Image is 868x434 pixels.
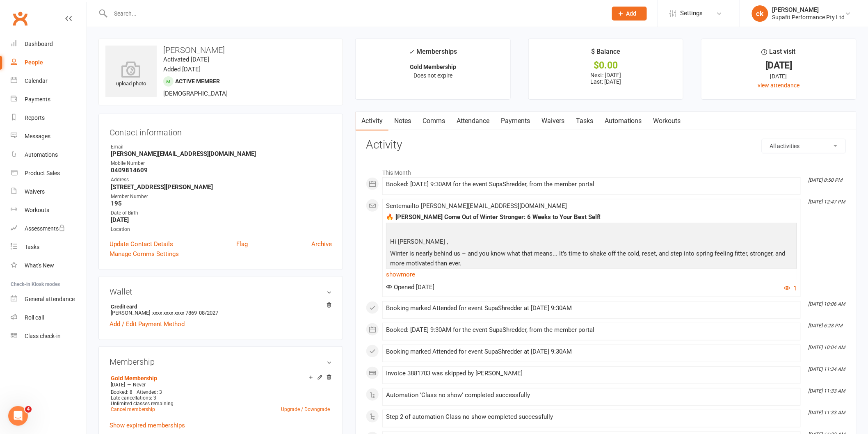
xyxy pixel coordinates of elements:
[110,239,173,249] a: Update Contact Details
[108,8,601,19] input: Search...
[386,181,797,188] div: Booked: [DATE] 9:30AM for the event SupaShredder, from the member portal
[25,296,75,302] div: General attendance
[495,112,536,130] a: Payments
[752,5,768,22] div: ck
[570,112,599,130] a: Tasks
[386,413,797,420] div: Step 2 of automation Class no show completed successfully
[25,207,49,213] div: Workouts
[111,209,332,217] div: Date of Birth
[386,348,797,355] div: Booking marked Attended for event SupaShredder at [DATE] 9:30AM
[111,183,332,191] strong: [STREET_ADDRESS][PERSON_NAME]
[386,269,797,280] a: show more
[25,262,54,269] div: What's New
[417,112,451,130] a: Comms
[366,139,846,151] h3: Activity
[110,422,185,429] a: Show expired memberships
[536,72,676,85] p: Next: [DATE] Last: [DATE]
[25,78,48,84] div: Calendar
[111,304,328,310] strong: Credit card
[809,177,843,183] i: [DATE] 8:50 PM
[137,389,162,395] span: Attended: 3
[111,143,332,151] div: Email
[11,90,87,109] a: Payments
[386,214,797,221] div: 🔥 [PERSON_NAME] Come Out of Winter Stronger: 6 Weeks to Your Best Self!
[8,406,28,426] iframe: Intercom live chat
[11,308,87,327] a: Roll call
[599,112,648,130] a: Automations
[10,8,30,29] a: Clubworx
[784,283,797,293] button: 1
[110,302,332,317] li: [PERSON_NAME]
[281,407,330,412] a: Upgrade / Downgrade
[111,160,332,167] div: Mobile Number
[11,53,87,72] a: People
[25,59,43,66] div: People
[809,410,845,416] i: [DATE] 11:33 AM
[111,150,332,158] strong: [PERSON_NAME][EMAIL_ADDRESS][DOMAIN_NAME]
[11,327,87,345] a: Class kiosk mode
[111,226,332,233] div: Location
[11,256,87,275] a: What's New
[175,78,220,85] span: Active member
[410,64,456,70] strong: Gold Membership
[11,72,87,90] a: Calendar
[11,146,87,164] a: Automations
[111,193,332,201] div: Member Number
[25,96,50,103] div: Payments
[11,290,87,308] a: General attendance kiosk mode
[111,176,332,184] div: Address
[25,244,39,250] div: Tasks
[109,381,332,388] div: —
[25,406,32,413] span: 4
[11,35,87,53] a: Dashboard
[709,72,849,81] div: [DATE]
[163,56,209,63] time: Activated [DATE]
[388,249,795,270] p: Winter is nearly behind us – and you know what that means... It’s time to shake off the cold, res...
[111,401,174,407] span: Unlimited classes remaining
[809,301,845,307] i: [DATE] 10:06 AM
[612,7,647,21] button: Add
[388,237,795,249] p: Hi [PERSON_NAME] ,
[386,370,797,377] div: Invoice 3881703 was skipped by [PERSON_NAME]
[11,109,87,127] a: Reports
[388,112,417,130] a: Notes
[163,66,201,73] time: Added [DATE]
[163,90,228,97] span: [DEMOGRAPHIC_DATA]
[152,310,197,316] span: xxxx xxxx xxxx 7869
[366,164,846,177] li: This Month
[11,219,87,238] a: Assessments
[25,188,45,195] div: Waivers
[311,239,332,249] a: Archive
[762,46,796,61] div: Last visit
[25,151,58,158] div: Automations
[110,357,332,366] h3: Membership
[111,395,330,401] div: Late cancellations: 3
[25,170,60,176] div: Product Sales
[11,127,87,146] a: Messages
[772,14,845,21] div: Supafit Performance Pty Ltd
[413,72,452,79] span: Does not expire
[758,82,800,89] a: view attendance
[199,310,218,316] span: 08/2027
[809,388,845,394] i: [DATE] 11:33 AM
[772,6,845,14] div: [PERSON_NAME]
[386,305,797,312] div: Booking marked Attended for event SupaShredder at [DATE] 9:30AM
[409,48,414,56] i: ✓
[133,382,146,388] span: Never
[809,366,845,372] i: [DATE] 11:34 AM
[25,314,44,321] div: Roll call
[386,327,797,333] div: Booked: [DATE] 9:30AM for the event SupaShredder, from the member portal
[105,46,336,55] h3: [PERSON_NAME]
[25,41,53,47] div: Dashboard
[356,112,388,130] a: Activity
[11,164,87,183] a: Product Sales
[626,10,637,17] span: Add
[11,183,87,201] a: Waivers
[25,225,65,232] div: Assessments
[25,114,45,121] div: Reports
[648,112,687,130] a: Workouts
[536,112,570,130] a: Waivers
[809,345,845,350] i: [DATE] 10:04 AM
[591,46,620,61] div: $ Balance
[809,199,845,205] i: [DATE] 12:47 PM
